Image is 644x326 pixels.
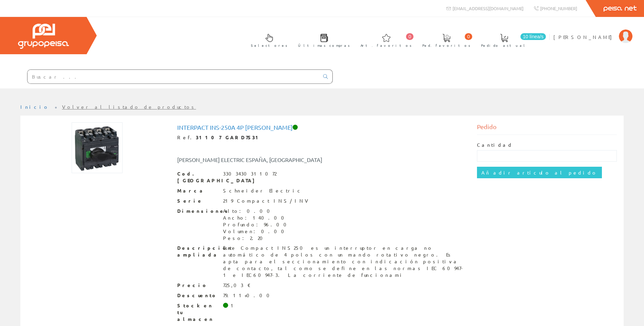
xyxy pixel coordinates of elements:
[177,282,218,289] span: Precio
[223,208,291,215] div: Alto: 0.00
[474,28,548,52] a: 10 línea/s Pedido actual
[477,167,602,178] input: Añadir artículo al pedido
[223,198,310,204] div: 219 Compact INS/INV
[223,235,291,242] div: Peso: 2.20
[177,198,218,204] span: Serie
[223,187,303,194] div: Schneider Electric
[406,33,413,40] span: 0
[18,24,69,49] img: Grupo Peisa
[453,5,523,11] span: [EMAIL_ADDRESS][DOMAIN_NAME]
[540,5,577,11] span: [PHONE_NUMBER]
[223,221,291,228] div: Profundo: 96.00
[27,70,319,83] input: Buscar ...
[231,302,236,309] div: 1
[251,42,288,49] span: Selectores
[172,156,347,164] div: [PERSON_NAME] ELECTRIC ESPAÑA, [GEOGRAPHIC_DATA]
[291,28,353,52] a: Últimas compras
[177,134,467,141] div: Ref.
[223,245,467,279] div: Este Compact INS250 es un interruptor en carga no automático de 4 polos con un mando rotativo neg...
[223,215,291,221] div: Ancho: 140.00
[177,187,218,194] span: Marca
[177,208,218,215] span: Dimensiones
[223,170,276,177] div: 3303430311072
[553,34,615,40] span: [PERSON_NAME]
[62,104,196,110] a: Volver al listado de productos
[422,42,471,49] span: Ped. favoritos
[553,28,632,35] a: [PERSON_NAME]
[196,134,261,140] strong: 31107 GARD7531
[481,42,527,49] span: Pedido actual
[177,292,218,299] span: Descuento
[20,104,49,110] a: Inicio
[177,124,467,131] h1: Interpact Ins-250a 4p [PERSON_NAME]
[477,142,513,148] label: Cantidad
[177,245,218,258] span: Descripción ampliada
[223,282,251,289] div: 725,03 €
[223,292,274,299] div: 79.11+0.00
[465,33,472,40] span: 0
[298,42,350,49] span: Últimas compras
[361,42,412,49] span: Art. favoritos
[244,28,291,52] a: Selectores
[177,302,218,323] span: Stock en tu almacen
[477,122,617,135] div: Pedido
[223,228,291,235] div: Volumen: 0.00
[520,33,546,40] span: 10 línea/s
[177,170,218,184] span: Cod. [GEOGRAPHIC_DATA]
[72,122,123,173] img: Foto artículo Interpact Ins-250a 4p Gardy (150x150)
